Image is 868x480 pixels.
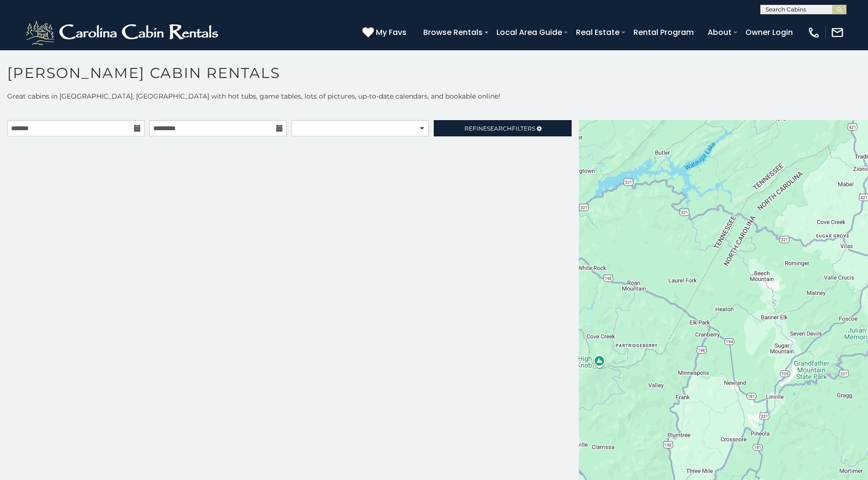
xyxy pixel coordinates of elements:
a: About [703,24,736,41]
a: Browse Rentals [418,24,487,41]
img: mail-regular-white.png [831,26,844,39]
img: White-1-2.png [24,18,223,47]
a: Local Area Guide [492,24,567,41]
a: Owner Login [741,24,798,41]
span: Search [487,125,512,132]
span: My Favs [376,26,406,38]
a: Rental Program [629,24,699,41]
span: Refine Filters [464,125,535,132]
a: Real Estate [571,24,624,41]
a: RefineSearchFilters [434,120,571,136]
a: My Favs [362,26,409,39]
img: phone-regular-white.png [807,26,821,39]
